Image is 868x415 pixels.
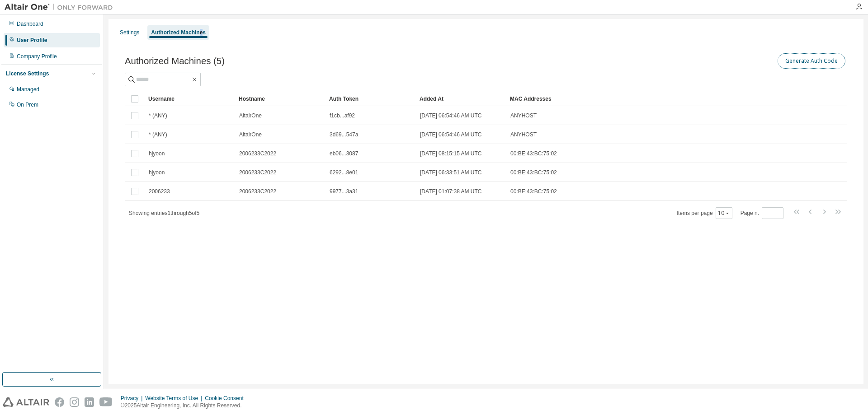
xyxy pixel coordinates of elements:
span: 00:BE:43:BC:75:02 [510,188,557,195]
img: instagram.svg [70,397,79,407]
div: On Prem [17,101,38,108]
span: 3d69...547a [330,131,358,138]
span: [DATE] 08:15:15 AM UTC [420,150,482,157]
span: Items per page [677,207,732,219]
img: altair_logo.svg [3,397,49,407]
div: Added At [420,92,503,106]
span: 00:BE:43:BC:75:02 [510,169,557,176]
div: License Settings [6,70,49,77]
span: Page n. [741,207,783,219]
span: * (ANY) [149,112,167,119]
span: 2006233C2022 [239,188,276,195]
button: 10 [718,210,730,217]
span: AltairOne [239,131,262,138]
div: Cookie Consent [205,395,249,402]
div: Website Terms of Use [145,395,205,402]
span: hjyoon [149,150,165,157]
span: 2006233 [149,188,170,195]
span: 6292...8e01 [330,169,358,176]
div: Auth Token [329,92,412,106]
span: [DATE] 01:07:38 AM UTC [420,188,482,195]
span: hjyoon [149,169,165,176]
p: © 2025 Altair Engineering, Inc. All Rights Reserved. [121,402,249,410]
span: ANYHOST [510,131,537,138]
span: * (ANY) [149,131,167,138]
button: Generate Auth Code [778,53,845,69]
span: ANYHOST [510,112,537,119]
img: facebook.svg [55,397,64,407]
div: Managed [17,86,39,93]
img: youtube.svg [99,397,113,407]
div: Privacy [121,395,145,402]
div: Settings [120,29,139,36]
img: linkedin.svg [85,397,94,407]
span: 2006233C2022 [239,150,276,157]
div: User Profile [17,37,47,44]
div: MAC Addresses [510,92,752,106]
div: Authorized Machines [151,29,206,36]
div: Company Profile [17,53,57,60]
span: eb06...3087 [330,150,358,157]
span: Authorized Machines (5) [125,56,225,66]
div: Username [148,92,231,106]
span: f1cb...af92 [330,112,355,119]
span: [DATE] 06:33:51 AM UTC [420,169,482,176]
span: 2006233C2022 [239,169,276,176]
img: Altair One [5,3,118,12]
span: [DATE] 06:54:46 AM UTC [420,112,482,119]
div: Hostname [239,92,322,106]
span: Showing entries 1 through 5 of 5 [129,210,199,216]
span: 00:BE:43:BC:75:02 [510,150,557,157]
span: AltairOne [239,112,262,119]
div: Dashboard [17,20,43,28]
span: [DATE] 06:54:46 AM UTC [420,131,482,138]
span: 9977...3a31 [330,188,358,195]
